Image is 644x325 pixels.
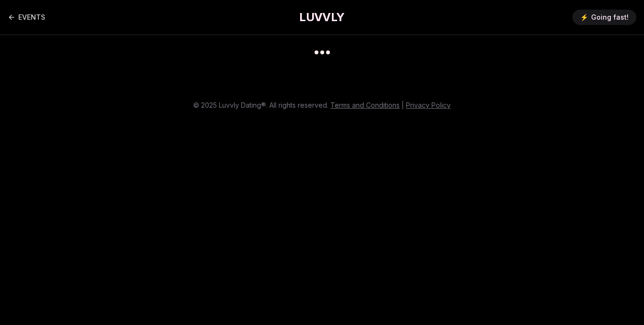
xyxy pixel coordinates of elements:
[299,10,344,25] a: LUVVLY
[580,12,588,22] span: ⚡️
[330,101,400,109] a: Terms and Conditions
[8,8,45,27] a: Back to events
[406,101,451,109] a: Privacy Policy
[402,101,404,109] span: |
[591,12,629,22] span: Going fast!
